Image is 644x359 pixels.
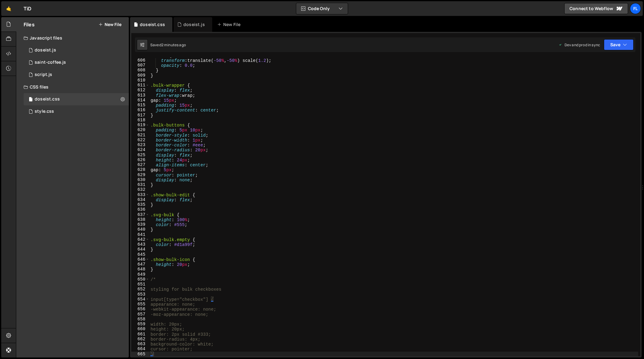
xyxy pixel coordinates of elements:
div: 608 [131,68,149,73]
h2: Files [24,21,35,28]
div: doseist.js [35,47,56,53]
div: 652 [131,287,149,292]
div: 658 [131,317,149,322]
div: saint-coffee.js [35,60,66,65]
div: 643 [131,242,149,247]
div: 631 [131,182,149,187]
div: 634 [131,197,149,202]
div: 659 [131,322,149,327]
div: 616 [131,108,149,112]
div: 636 [131,207,149,212]
div: 2 minutes ago [161,42,186,47]
div: 655 [131,302,149,307]
div: 647 [131,262,149,267]
div: 663 [131,342,149,346]
div: 649 [131,272,149,277]
button: Save [604,39,634,50]
div: 648 [131,267,149,272]
div: 611 [131,83,149,88]
div: 637 [131,212,149,217]
div: 632 [131,187,149,192]
div: style.css [35,109,54,114]
div: 4604/37981.js [24,44,129,56]
div: script.js [35,72,52,77]
div: 646 [131,257,149,262]
div: 621 [131,133,149,138]
div: 640 [131,227,149,232]
div: 619 [131,123,149,127]
a: Fl [630,3,641,14]
div: 653 [131,292,149,297]
div: 626 [131,157,149,162]
div: 645 [131,252,149,257]
div: 614 [131,98,149,103]
button: Code Only [296,3,348,14]
div: 615 [131,103,149,108]
div: 664 [131,346,149,351]
div: 607 [131,63,149,68]
div: doseist.js [183,21,205,28]
div: 660 [131,327,149,331]
div: 618 [131,118,149,123]
div: 654 [131,297,149,302]
div: 620 [131,127,149,132]
div: 610 [131,78,149,83]
div: 613 [131,93,149,98]
div: 630 [131,177,149,182]
div: 609 [131,73,149,78]
div: 4604/42100.css [24,93,129,105]
div: 4604/25434.css [24,105,129,118]
a: 🤙 [1,1,16,16]
div: 633 [131,192,149,197]
div: New File [217,21,243,28]
div: 641 [131,232,149,237]
div: 642 [131,237,149,242]
a: Connect to Webflow [564,3,628,14]
div: 4604/24567.js [24,69,129,81]
div: 612 [131,88,149,93]
div: 606 [131,58,149,63]
div: 657 [131,312,149,317]
button: New File [98,22,121,27]
div: 651 [131,282,149,287]
div: 623 [131,142,149,147]
div: 665 [131,352,149,357]
div: 661 [131,332,149,337]
div: 622 [131,138,149,142]
div: doseist.css [140,21,165,28]
div: CSS files [16,81,129,93]
div: doseist.css [35,96,60,102]
div: 617 [131,113,149,118]
div: TiD [24,5,31,12]
div: 650 [131,277,149,282]
div: Javascript files [16,32,129,44]
div: 627 [131,162,149,167]
div: 662 [131,337,149,342]
div: Dev and prod in sync [558,42,600,47]
div: 4604/27020.js [24,56,129,69]
div: 639 [131,222,149,227]
div: 656 [131,307,149,312]
div: 644 [131,247,149,252]
div: Saved [150,42,186,47]
div: 625 [131,153,149,157]
div: 635 [131,202,149,207]
div: 624 [131,147,149,152]
div: 628 [131,167,149,172]
div: 638 [131,217,149,222]
div: 629 [131,172,149,177]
